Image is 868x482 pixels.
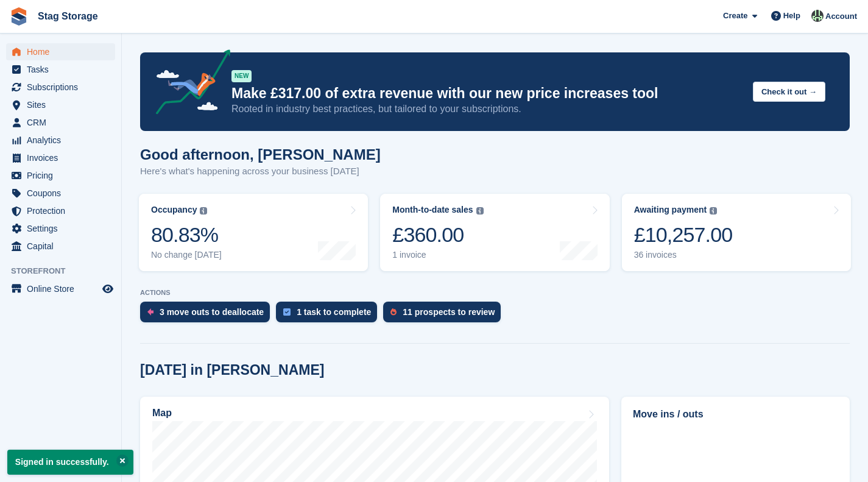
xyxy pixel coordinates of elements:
[297,307,371,317] div: 1 task to complete
[622,194,851,271] a: Awaiting payment £10,257.00 36 invoices
[27,149,100,166] span: Invoices
[231,70,252,82] div: NEW
[6,202,115,219] a: menu
[392,250,483,260] div: 1 invoice
[392,205,473,215] div: Month-to-date sales
[231,85,743,102] p: Make £317.00 of extra revenue with our new price increases tool
[383,302,507,328] a: 11 prospects to review
[140,289,850,297] p: ACTIONS
[825,10,857,23] span: Account
[403,307,495,317] div: 11 prospects to review
[6,132,115,149] a: menu
[140,165,381,179] p: Here's what's happening across your business [DATE]
[634,250,733,260] div: 36 invoices
[101,282,115,296] a: Preview store
[710,207,717,214] img: icon-info-grey-7440780725fd019a000dd9b08b2336e03edf1995a4989e88bcd33f0948082b44.svg
[139,194,368,271] a: Occupancy 80.83% No change [DATE]
[27,114,100,131] span: CRM
[151,250,222,260] div: No change [DATE]
[27,167,100,184] span: Pricing
[27,202,100,219] span: Protection
[811,10,824,22] img: George
[33,6,103,26] a: Stag Storage
[6,185,115,202] a: menu
[231,102,743,116] p: Rooted in industry best practices, but tailored to your subscriptions.
[6,61,115,78] a: menu
[147,308,153,316] img: move_outs_to_deallocate_icon-f764333ba52eb49d3ac5e1228854f67142a1ed5810a6f6cc68b1a99e826820c5.svg
[6,167,115,184] a: menu
[392,222,483,247] div: £360.00
[200,207,207,214] img: icon-info-grey-7440780725fd019a000dd9b08b2336e03edf1995a4989e88bcd33f0948082b44.svg
[6,280,115,297] a: menu
[27,220,100,237] span: Settings
[27,43,100,60] span: Home
[27,185,100,202] span: Coupons
[6,238,115,255] a: menu
[6,114,115,131] a: menu
[283,308,291,316] img: task-75834270c22a3079a89374b754ae025e5fb1db73e45f91037f5363f120a921f8.svg
[152,408,172,419] h2: Map
[151,205,197,215] div: Occupancy
[634,222,733,247] div: £10,257.00
[27,79,100,96] span: Subscriptions
[783,10,800,22] span: Help
[380,194,609,271] a: Month-to-date sales £360.00 1 invoice
[27,132,100,149] span: Analytics
[276,302,383,328] a: 1 task to complete
[7,450,133,475] p: Signed in successfully.
[27,96,100,113] span: Sites
[723,10,747,22] span: Create
[140,362,324,378] h2: [DATE] in [PERSON_NAME]
[140,302,276,328] a: 3 move outs to deallocate
[6,149,115,166] a: menu
[6,43,115,60] a: menu
[27,238,100,255] span: Capital
[6,220,115,237] a: menu
[390,308,397,316] img: prospect-51fa495bee0391a8d652442698ab0144808aea92771e9ea1ae160a38d050c398.svg
[140,146,381,163] h1: Good afternoon, [PERSON_NAME]
[10,7,28,26] img: stora-icon-8386f47178a22dfd0bd8f6a31ec36ba5ce8667c1dd55bd0f319d3a0aa187defe.svg
[6,79,115,96] a: menu
[633,407,838,422] h2: Move ins / outs
[151,222,222,247] div: 80.83%
[146,49,231,119] img: price-adjustments-announcement-icon-8257ccfd72463d97f412b2fc003d46551f7dbcb40ab6d574587a9cd5c0d94...
[753,82,825,102] button: Check it out →
[476,207,484,214] img: icon-info-grey-7440780725fd019a000dd9b08b2336e03edf1995a4989e88bcd33f0948082b44.svg
[27,280,100,297] span: Online Store
[634,205,707,215] div: Awaiting payment
[160,307,264,317] div: 3 move outs to deallocate
[11,265,121,277] span: Storefront
[27,61,100,78] span: Tasks
[6,96,115,113] a: menu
